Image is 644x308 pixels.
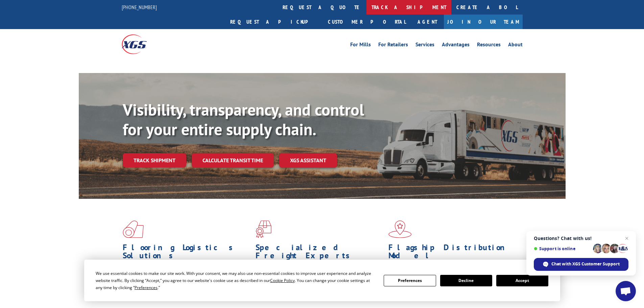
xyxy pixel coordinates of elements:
[444,15,523,29] a: Join Our Team
[388,243,516,263] h1: Flagship Distribution Model
[415,42,434,49] a: Services
[123,153,186,167] a: Track shipment
[508,42,523,49] a: About
[96,270,376,291] div: We use essential cookies to make our site work. With your consent, we may also use non-essential ...
[378,42,408,49] a: For Retailers
[477,42,501,49] a: Resources
[534,246,591,251] span: Support is online
[256,220,271,238] img: xgs-icon-focused-on-flooring-red
[123,220,144,238] img: xgs-icon-total-supply-chain-intelligence-red
[623,234,631,242] span: Close chat
[616,281,636,301] div: Open chat
[123,243,251,263] h1: Flooring Logistics Solutions
[534,236,628,241] span: Questions? Chat with us!
[323,15,411,29] a: Customer Portal
[135,285,158,290] span: Preferences
[350,42,371,49] a: For Mills
[279,153,337,168] a: XGS ASSISTANT
[496,275,548,286] button: Accept
[440,275,492,286] button: Decline
[388,220,412,238] img: xgs-icon-flagship-distribution-model-red
[256,243,383,263] h1: Specialized Freight Experts
[225,15,323,29] a: Request a pickup
[411,15,444,29] a: Agent
[534,258,628,271] div: Chat with XGS Customer Support
[84,260,560,301] div: Cookie Consent Prompt
[270,278,295,283] span: Cookie Policy
[442,42,470,49] a: Advantages
[122,4,157,10] a: [PHONE_NUMBER]
[123,99,364,140] b: Visibility, transparency, and control for your entire supply chain.
[192,153,274,168] a: Calculate transit time
[551,261,620,267] span: Chat with XGS Customer Support
[384,275,436,286] button: Preferences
